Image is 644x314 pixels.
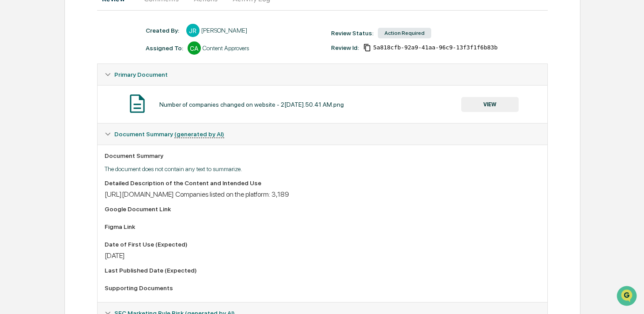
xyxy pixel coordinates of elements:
[98,64,547,85] div: Primary Document
[9,129,16,136] div: 🔎
[105,152,540,159] div: Document Summary
[378,28,431,38] div: Action Required
[62,149,107,156] a: Powered byPylon
[18,111,57,120] span: Preclearance
[174,131,224,138] u: (generated by AI)
[98,145,547,302] div: Document Summary (generated by AI)
[105,165,540,172] p: The document does not contain any text to summarize.
[331,30,373,37] div: Review Status:
[146,45,183,52] div: Assigned To:
[88,150,107,156] span: Pylon
[105,241,540,248] div: Date of First Use (Expected)
[114,131,224,138] span: Document Summary
[146,27,182,34] div: Created By: ‎ ‎
[64,112,71,119] div: 🗄️
[105,190,540,198] div: [URL][DOMAIN_NAME] Companies listed on the platform: 3,189
[60,108,113,123] a: 🗄️Attestations
[105,284,540,292] div: Supporting Documents
[150,70,161,81] button: Start new chat
[23,40,146,49] input: Clear
[203,45,249,52] div: Content Approvers
[126,93,148,115] img: Document Icon
[30,76,112,83] div: We're available if you need us!
[30,67,145,76] div: Start new chat
[461,97,519,112] button: VIEW
[9,112,16,119] div: 🖐️
[363,44,371,52] span: Copy Id
[73,111,109,120] span: Attestations
[188,41,201,55] div: CA
[105,267,540,274] div: Last Published Date (Expected)
[98,123,547,145] div: Document Summary (generated by AI)
[331,44,359,51] div: Review Id:
[616,285,640,309] iframe: Open customer support
[5,108,60,123] a: 🖐️Preclearance
[5,124,59,140] a: 🔎Data Lookup
[9,19,161,33] p: How can we help?
[98,85,547,123] div: Primary Document
[105,251,540,260] div: [DATE]
[105,179,540,187] div: Detailed Description of the Content and Intended Use
[201,27,247,34] div: [PERSON_NAME]
[373,44,497,51] span: 5a818cfb-92a9-41aa-96c9-13f3f1f6b83b
[105,223,540,230] div: Figma Link
[18,128,56,137] span: Data Lookup
[105,206,540,213] div: Google Document Link
[9,67,25,83] img: 1746055101610-c473b297-6a78-478c-a979-82029cc54cd1
[114,71,168,78] span: Primary Document
[186,24,200,37] div: JR
[159,101,344,108] div: Number of companies changed on website - 2[DATE].50.41 AM.png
